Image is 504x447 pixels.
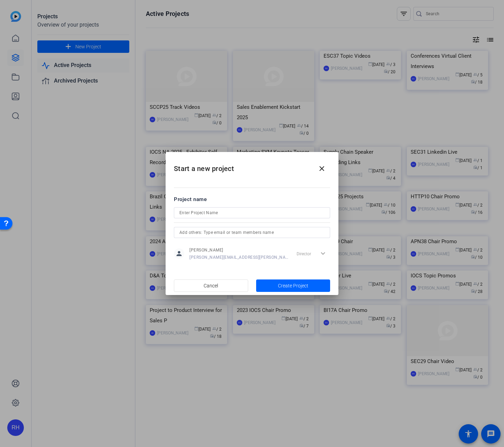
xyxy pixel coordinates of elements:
[174,279,248,292] button: Cancel
[204,279,218,292] span: Cancel
[189,247,289,253] span: [PERSON_NAME]
[174,248,184,259] mat-icon: person
[318,164,326,173] mat-icon: close
[179,228,325,237] input: Add others: Type email or team members name
[256,279,330,292] button: Create Project
[278,282,308,289] span: Create Project
[189,255,289,260] span: [PERSON_NAME][EMAIL_ADDRESS][PERSON_NAME][PERSON_NAME][DOMAIN_NAME]
[166,152,338,180] h2: Start a new project
[179,209,325,217] input: Enter Project Name
[174,196,330,203] div: Project name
